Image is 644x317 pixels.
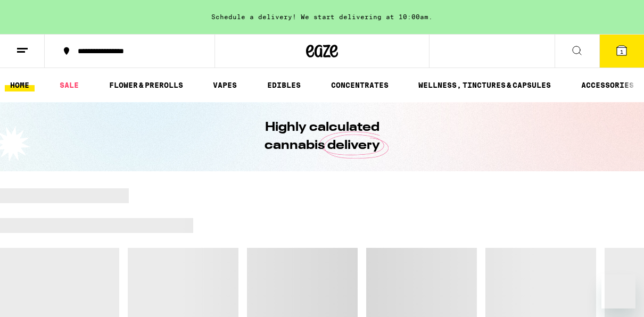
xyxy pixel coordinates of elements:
a: ACCESSORIES [576,79,639,91]
h1: Highly calculated cannabis delivery [234,119,410,155]
a: VAPES [208,79,242,91]
a: SALE [54,79,84,91]
a: EDIBLES [262,79,306,91]
button: 1 [599,35,644,68]
a: CONCENTRATES [326,79,394,91]
a: FLOWER & PREROLLS [104,79,188,91]
a: HOME [5,79,35,91]
span: 1 [620,48,623,55]
iframe: Button to launch messaging window [601,274,635,308]
a: WELLNESS, TINCTURES & CAPSULES [413,79,556,91]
